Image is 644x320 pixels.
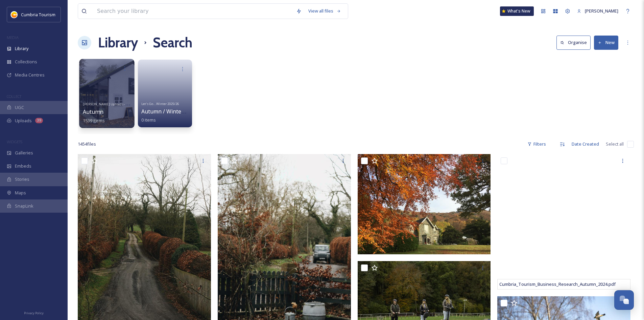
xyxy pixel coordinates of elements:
[556,36,591,49] button: Organise
[606,141,624,147] span: Select all
[11,11,18,18] img: images.jpg
[94,4,293,19] input: Search your library
[83,108,103,115] span: Autumn
[24,311,44,315] span: Privacy Policy
[358,154,491,254] img: Hazel Bank Country House (11).jpg
[15,190,26,196] span: Maps
[500,6,534,16] a: What's New
[141,117,156,123] span: 0 items
[78,141,96,147] span: 1454 file s
[98,33,138,53] a: Library
[594,36,618,49] button: New
[153,33,192,53] h1: Search
[7,139,22,144] span: WIDGETS
[15,163,31,169] span: Embeds
[83,100,137,123] a: [PERSON_NAME] Uploads - [DATE]Autumn1539 items
[83,117,105,123] span: 1539 items
[499,281,616,287] span: Cumbria_Tourism_Business_Research_Autumn_2024.pdf
[568,137,602,151] div: Date Created
[7,94,21,99] span: COLLECT
[524,137,549,151] div: Filters
[141,108,219,115] span: Autumn / Winter Photography
[21,12,55,18] span: Cumbria Tourism
[7,35,19,40] span: MEDIA
[35,118,43,123] div: 39
[556,36,594,49] a: Organise
[15,150,33,156] span: Galleries
[141,102,179,106] span: Let's Go...Winter 2025/26
[24,308,44,317] a: Privacy Policy
[614,290,634,310] button: Open Chat
[574,4,622,18] a: [PERSON_NAME]
[15,176,29,183] span: Stories
[15,59,37,65] span: Collections
[15,45,28,52] span: Library
[141,100,219,123] a: Let's Go...Winter 2025/26Autumn / Winter Photography0 items
[15,72,45,78] span: Media Centres
[305,4,344,18] a: View all files
[15,104,24,111] span: UGC
[15,203,33,209] span: SnapLink
[83,102,137,106] span: [PERSON_NAME] Uploads - [DATE]
[15,118,32,124] span: Uploads
[585,8,618,14] span: [PERSON_NAME]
